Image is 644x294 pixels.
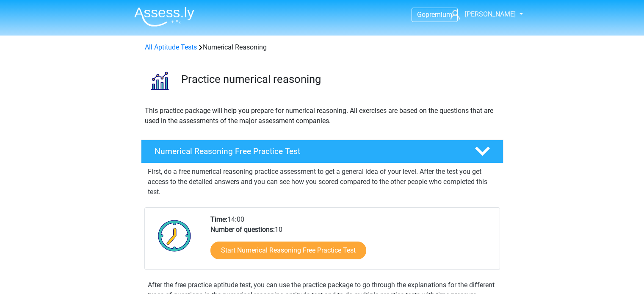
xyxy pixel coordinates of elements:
img: Assessly [134,7,194,27]
h3: Practice numerical reasoning [181,73,497,86]
div: Numerical Reasoning [141,42,503,52]
p: This practice package will help you prepare for numerical reasoning. All exercises are based on t... [145,106,500,126]
h4: Numerical Reasoning Free Practice Test [155,146,461,156]
b: Number of questions: [210,225,275,234]
div: 14:00 10 [204,214,499,269]
a: Start Numerical Reasoning Free Practice Test [210,242,366,259]
span: [PERSON_NAME] [465,10,516,18]
a: Gopremium [412,9,457,20]
p: First, do a free numerical reasoning practice assessment to get a general idea of your level. Aft... [148,167,497,197]
img: numerical reasoning [141,63,177,99]
a: All Aptitude Tests [145,43,197,51]
a: Numerical Reasoning Free Practice Test [138,140,507,163]
span: premium [426,11,452,19]
img: Clock [153,214,196,257]
span: Go [417,11,426,19]
b: Time: [210,215,227,223]
a: [PERSON_NAME] [447,9,517,19]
